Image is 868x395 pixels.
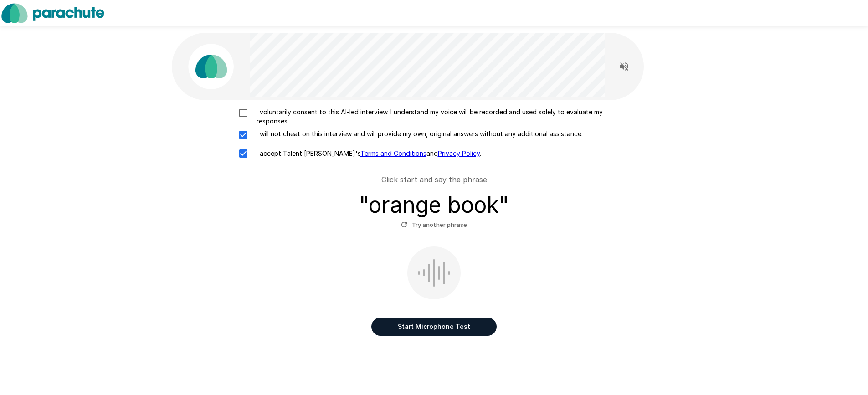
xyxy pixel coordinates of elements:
[253,108,635,126] p: I voluntarily consent to this AI-led interview. I understand my voice will be recorded and used s...
[360,149,426,157] a: Terms and Conditions
[615,57,633,76] button: Read questions aloud
[188,44,234,89] img: parachute_avatar.png
[438,149,480,157] a: Privacy Policy
[381,174,487,185] p: Click start and say the phrase
[371,318,497,336] button: Start Microphone Test
[359,192,509,218] h3: " orange book "
[253,149,481,158] p: I accept Talent [PERSON_NAME]'s and .
[253,129,583,139] p: I will not cheat on this interview and will provide my own, original answers without any addition...
[399,218,469,232] button: Try another phrase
